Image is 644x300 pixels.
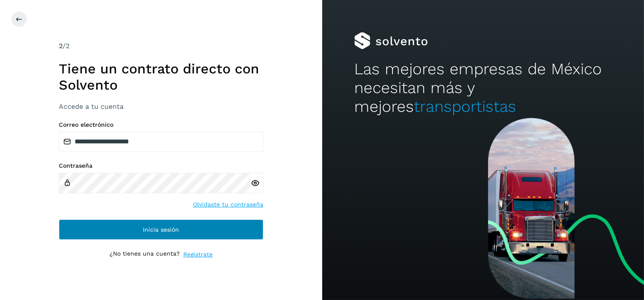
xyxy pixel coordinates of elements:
[59,121,263,128] label: Correo electrónico
[59,162,263,169] label: Contraseña
[59,61,263,93] h1: Tiene un contrato directo con Solvento
[59,102,263,111] h3: Accede a tu cuenta
[110,250,180,259] p: ¿No tienes una cuenta?
[193,200,263,209] a: Olvidaste tu contraseña
[143,227,179,233] span: Inicia sesión
[59,41,263,51] div: /2
[59,42,63,50] span: 2
[414,97,516,116] span: transportistas
[354,60,612,117] h2: Las mejores empresas de México necesitan más y mejores
[183,250,213,259] a: Regístrate
[59,219,263,240] button: Inicia sesión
